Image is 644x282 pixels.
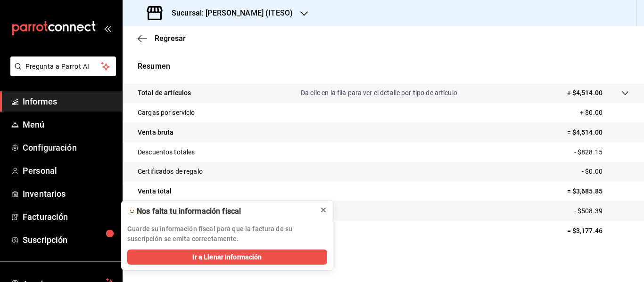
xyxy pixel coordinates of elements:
[138,187,172,195] font: Venta total
[138,89,191,97] font: Total de artículos
[25,63,90,70] font: Pregunta a Parrot AI
[127,207,241,216] font: 🫥Nos falta tu información fiscal
[567,187,603,195] font: = $3,685.85
[155,34,186,43] font: Regresar
[23,97,57,106] font: Informes
[192,253,262,261] font: Ir a Llenar Información
[138,168,203,175] font: Certificados de regalo
[23,143,77,153] font: Configuración
[582,168,603,175] font: - $0.00
[23,212,68,222] font: Facturación
[172,8,293,17] font: Sucursal: [PERSON_NAME] (ITESO)
[104,24,111,32] button: abrir_cajón_menú
[23,120,45,129] font: Menú
[138,62,170,71] font: Resumen
[138,148,195,156] font: Descuentos totales
[23,166,57,176] font: Personal
[574,148,603,156] font: - $828.15
[574,207,603,215] font: - $508.39
[567,227,603,234] font: = $3,177.46
[567,89,603,97] font: + $4,514.00
[7,68,116,78] a: Pregunta a Parrot AI
[138,109,195,116] font: Cargas por servicio
[138,129,173,136] font: Venta bruta
[301,89,457,97] font: Da clic en la fila para ver el detalle por tipo de artículo
[23,189,66,199] font: Inventarios
[127,225,292,242] font: Guarde su información fiscal para que la factura de su suscripción se emita correctamente.
[138,34,186,43] button: Regresar
[10,56,116,76] button: Pregunta a Parrot AI
[127,250,327,265] button: Ir a Llenar Información
[567,129,603,136] font: = $4,514.00
[580,109,603,116] font: + $0.00
[23,235,67,245] font: Suscripción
